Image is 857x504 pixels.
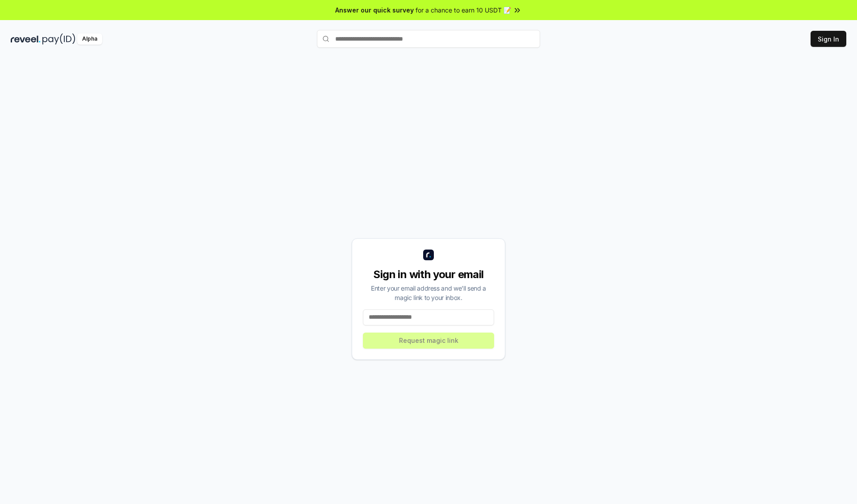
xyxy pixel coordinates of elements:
button: Sign In [811,31,846,47]
img: pay_id [42,33,75,45]
div: Alpha [77,33,102,45]
img: reveel_dark [11,33,41,45]
span: for a chance to earn 10 USDT 📝 [416,5,511,15]
span: Answer our quick survey [335,5,414,15]
div: Enter your email address and we’ll send a magic link to your inbox. [363,283,494,302]
div: Sign in with your email [363,267,494,282]
img: logo_small [423,250,434,260]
